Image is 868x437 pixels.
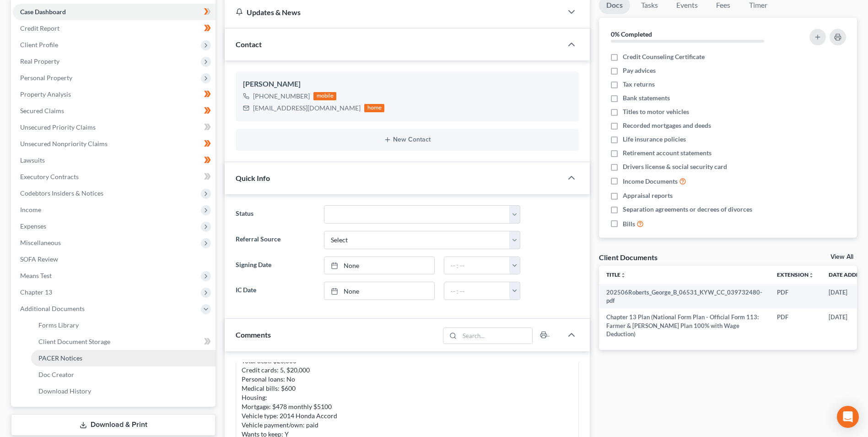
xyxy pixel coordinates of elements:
input: Search... [459,328,532,344]
a: Client Document Storage [31,333,216,350]
a: View All [830,254,853,260]
td: Chapter 13 Plan (National Form Plan - Official Form 113: Farmer & [PERSON_NAME] Plan 100% with Wa... [599,309,770,342]
i: unfold_more [620,273,626,278]
a: Lawsuits [13,152,216,169]
div: Client Documents [599,252,658,262]
a: Executory Contracts [13,169,216,185]
span: Credit Counseling Certificate [623,52,705,61]
a: Download & Print [11,414,216,436]
span: Forms Library [38,321,79,329]
span: Titles to motor vehicles [623,107,689,116]
span: Client Profile [20,41,58,49]
a: PACER Notices [31,350,216,366]
span: Bills [623,219,635,229]
div: [EMAIL_ADDRESS][DOMAIN_NAME] [253,104,361,113]
span: Comments [236,330,271,339]
a: Unsecured Priority Claims [13,119,216,136]
span: Property Analysis [20,90,71,98]
span: Codebtors Insiders & Notices [20,189,103,197]
a: None [324,257,434,274]
span: Quick Info [236,174,270,182]
span: Appraisal reports [623,191,673,200]
span: Credit Report [20,24,59,32]
span: Income [20,206,41,213]
button: New Contact [243,136,571,143]
div: mobile [313,92,336,100]
div: [PERSON_NAME] [243,79,571,90]
span: Bank statements [623,93,670,103]
span: Recorded mortgages and deeds [623,121,711,130]
span: Drivers license & social security card [623,162,727,171]
span: Miscellaneous [20,239,61,246]
span: Client Document Storage [38,338,110,345]
span: Lawsuits [20,156,45,164]
span: Retirement account statements [623,148,712,158]
span: SOFA Review [20,255,58,263]
span: Unsecured Nonpriority Claims [20,140,108,147]
span: Means Test [20,272,52,279]
span: Download History [38,387,91,395]
span: Expenses [20,222,46,230]
input: -- : -- [444,282,510,300]
a: Forms Library [31,317,216,333]
span: Real Property [20,57,59,65]
strong: 0% Completed [611,30,652,38]
span: Pay advices [623,66,656,75]
span: Income Documents [623,177,678,186]
span: Case Dashboard [20,8,66,16]
a: Case Dashboard [13,4,216,20]
td: 202506Roberts_George_B_06531_KYW_CC_039732480-pdf [599,284,770,309]
a: Property Analysis [13,86,216,103]
a: Doc Creator [31,366,216,383]
span: Contact [236,40,262,49]
label: Signing Date [231,257,319,275]
div: Updates & News [236,7,551,17]
span: Life insurance policies [623,135,686,144]
span: Tax returns [623,80,655,89]
a: Download History [31,383,216,399]
label: IC Date [231,282,319,300]
a: SOFA Review [13,251,216,268]
span: Secured Claims [20,107,64,115]
a: Secured Claims [13,103,216,119]
span: Unsecured Priority Claims [20,123,96,131]
label: Status [231,205,319,224]
a: Titleunfold_more [606,271,626,278]
td: PDF [770,284,821,309]
a: Credit Report [13,20,216,37]
span: Chapter 13 [20,288,52,296]
a: None [324,282,434,300]
input: -- : -- [444,257,510,274]
td: PDF [770,309,821,342]
i: unfold_more [809,273,814,278]
span: Doc Creator [38,371,74,378]
span: Executory Contracts [20,173,79,180]
a: Unsecured Nonpriority Claims [13,136,216,152]
label: Referral Source [231,231,319,249]
div: Open Intercom Messenger [837,406,859,428]
div: [PHONE_NUMBER] [253,92,310,101]
span: PACER Notices [38,354,82,362]
a: Extensionunfold_more [777,271,814,278]
div: home [364,104,384,112]
span: Additional Documents [20,305,85,312]
span: Separation agreements or decrees of divorces [623,205,752,214]
span: Personal Property [20,74,72,82]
